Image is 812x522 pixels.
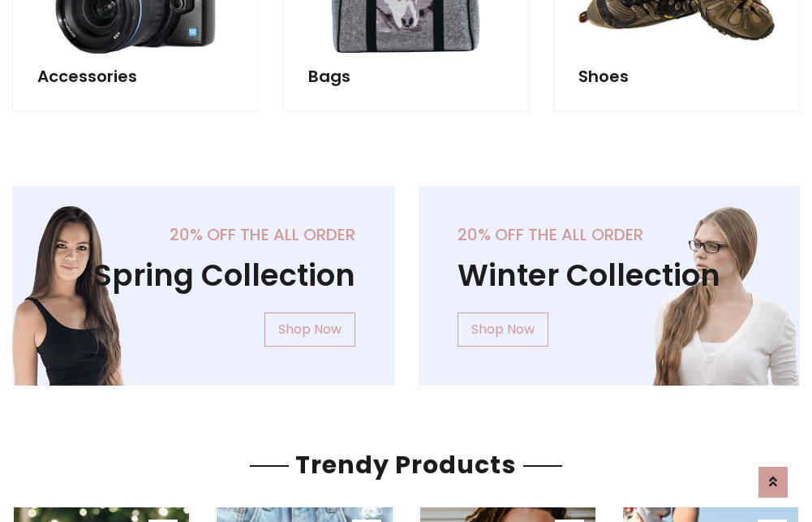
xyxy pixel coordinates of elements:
h5: 20% off the all order [51,225,355,244]
h5: Shoes [578,67,775,86]
h5: Accessories [37,67,234,86]
h5: Bags [308,67,505,86]
h1: Winter Collection [458,257,762,293]
span: Trendy Products [289,447,523,482]
a: Shop Now [264,313,355,347]
h5: 20% off the all order [458,225,762,244]
h1: Spring Collection [51,257,355,293]
a: Shop Now [458,313,548,347]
